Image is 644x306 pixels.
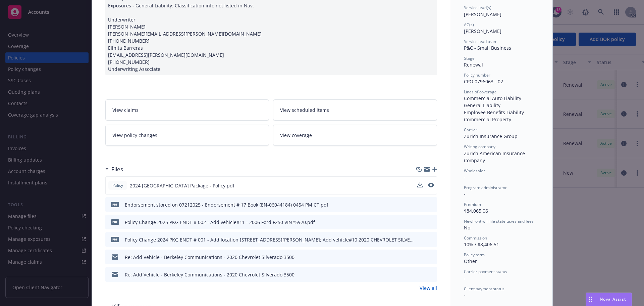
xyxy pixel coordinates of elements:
[418,236,423,243] button: download file
[464,39,497,44] span: Service lead team
[464,133,518,139] span: Zurich Insurance Group
[464,150,526,164] span: Zurich American Insurance Company
[464,127,477,133] span: Carrier
[464,235,487,241] span: Commission
[464,116,539,123] div: Commercial Property
[464,269,507,274] span: Carrier payment status
[464,102,539,109] div: General Liability
[464,292,466,298] span: -
[586,293,632,306] button: Nova Assist
[418,201,423,208] button: download file
[111,237,119,242] span: pdf
[105,125,269,146] a: View policy changes
[600,296,626,302] span: Nova Assist
[111,202,119,207] span: pdf
[464,11,501,17] span: [PERSON_NAME]
[464,208,488,214] span: $84,065.06
[125,254,294,261] div: Re: Add Vehicle - Berkeley Communications - 2020 Chevrolet Silverado 3500
[105,165,123,174] div: Files
[464,45,511,51] span: P&C - Small Business
[464,275,466,281] span: -
[464,241,499,248] span: 10% / $8,406.51
[112,106,139,114] span: View claims
[464,286,504,292] span: Client payment status
[130,182,234,189] span: 2024 [GEOGRAPHIC_DATA] Package - Policy.pdf
[125,236,415,243] div: Policy Change 2024 PKG ENDT # 001 - Add location [STREET_ADDRESS][PERSON_NAME]; Add vehicle#10 20...
[464,144,495,149] span: Writing company
[464,174,466,180] span: -
[428,201,434,208] button: preview file
[418,254,423,261] button: download file
[464,224,470,231] span: No
[280,132,312,139] span: View coverage
[125,219,315,226] div: Policy Change 2025 PKG ENDT # 002 - Add vehicle#11 - 2006 Ford F250 VIN#5920.pdf
[464,258,477,264] span: Other
[418,219,423,226] button: download file
[464,185,507,190] span: Program administrator
[428,254,434,261] button: preview file
[464,78,503,85] span: CPO 0796063 - 02
[464,28,501,34] span: [PERSON_NAME]
[464,89,497,95] span: Lines of coverage
[428,219,434,226] button: preview file
[428,183,434,187] button: preview file
[428,271,434,278] button: preview file
[586,293,594,306] div: Drag to move
[464,5,491,10] span: Service lead(s)
[464,55,475,61] span: Stage
[464,191,466,197] span: -
[418,271,423,278] button: download file
[417,182,423,187] button: download file
[464,72,490,78] span: Policy number
[428,236,434,243] button: preview file
[273,125,437,146] a: View coverage
[464,95,539,102] div: Commercial Auto Liability
[417,182,423,189] button: download file
[111,182,124,188] span: Policy
[428,182,434,189] button: preview file
[464,202,481,207] span: Premium
[112,132,157,139] span: View policy changes
[464,252,485,258] span: Policy term
[273,99,437,121] a: View scheduled items
[125,271,294,278] div: Re: Add Vehicle - Berkeley Communications - 2020 Chevrolet Silverado 3500
[464,22,474,28] span: AC(s)
[464,109,539,116] div: Employee Benefits Liability
[111,219,119,224] span: pdf
[280,106,329,114] span: View scheduled items
[111,165,123,174] h3: Files
[464,218,534,224] span: Newfront will file state taxes and fees
[105,99,269,121] a: View claims
[464,61,483,68] span: Renewal
[420,285,437,292] a: View all
[464,168,485,174] span: Wholesaler
[125,201,328,208] div: Endorsement stored on 07212025 - Endorsement # 17 Book (EN-06044184) 0454 PM CT.pdf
